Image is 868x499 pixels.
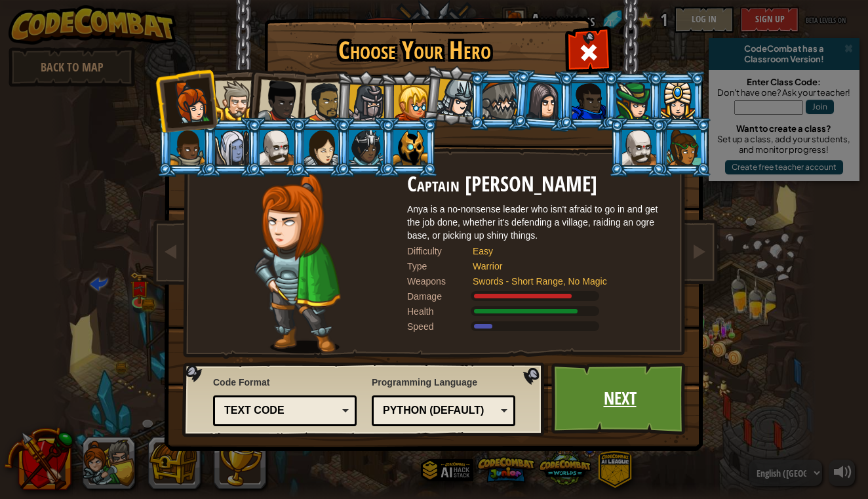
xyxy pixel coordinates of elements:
[290,117,349,177] li: Illia Shieldsmith
[407,275,473,288] div: Weapons
[473,275,656,288] div: Swords - Short Range, No Magic
[246,117,305,177] li: Okar Stompfoot
[224,403,338,418] div: Text code
[254,173,340,353] img: captain-pose.png
[551,363,688,435] a: Next
[334,70,396,132] li: Amara Arrowhead
[647,71,706,130] li: Pender Spellbane
[267,37,562,64] h1: Choose Your Hero
[511,69,574,132] li: Omarn Brewstone
[407,305,473,318] div: Health
[653,117,712,177] li: Zana Woodheart
[380,71,439,130] li: Miss Hushbaum
[558,71,617,130] li: Gordon the Stalwart
[407,320,473,333] div: Speed
[608,117,667,177] li: Okar Stompfoot
[157,117,216,177] li: Arryn Stonewall
[383,403,496,418] div: Python (Default)
[335,117,394,177] li: Usara Master Wizard
[182,363,548,437] img: language-selector-background.png
[469,71,528,130] li: Senick Steelclaw
[407,305,669,318] div: Gains 140% of listed Warrior armor health.
[213,376,357,389] span: Code Format
[201,69,260,129] li: Sir Tharin Thunderfist
[602,71,661,130] li: Naria of the Leaf
[372,376,515,389] span: Programming Language
[380,117,439,177] li: Ritic the Cold
[154,68,218,132] li: Captain Anya Weston
[473,260,656,273] div: Warrior
[407,290,473,303] div: Damage
[473,245,656,258] div: Easy
[421,63,486,129] li: Hattori Hanzō
[407,173,669,196] h2: Captain [PERSON_NAME]
[407,203,669,242] div: Anya is a no-nonsense leader who isn't afraid to go in and get the job done, whether it's defendi...
[407,320,669,333] div: Moves at 6 meters per second.
[243,66,307,130] li: Lady Ida Justheart
[407,290,669,303] div: Deals 120% of listed Warrior weapon damage.
[290,70,350,131] li: Alejandro the Duelist
[407,245,473,258] div: Difficulty
[201,117,260,177] li: Nalfar Cryptor
[407,260,473,273] div: Type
